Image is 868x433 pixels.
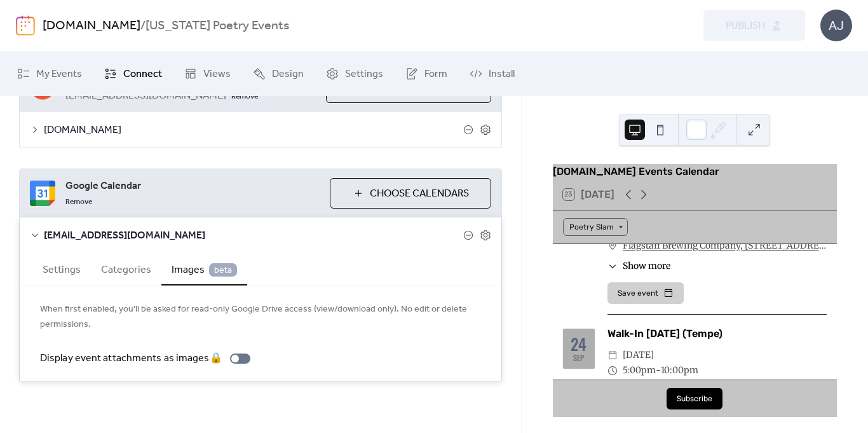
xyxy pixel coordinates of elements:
img: google [30,181,55,206]
a: Connect [95,57,172,91]
span: beta [209,263,237,277]
a: Install [460,57,524,91]
span: Remove [231,92,258,102]
a: [DOMAIN_NAME] [43,14,140,38]
button: Subscribe [667,388,722,409]
button: Save event [607,282,684,304]
div: 24 [571,336,587,352]
div: ​ [607,363,618,378]
span: - [656,363,661,378]
div: ​ [607,238,618,254]
span: Show more [623,259,670,273]
span: [EMAIL_ADDRESS][DOMAIN_NAME] [65,88,226,104]
span: Choose Calendars [370,186,469,202]
a: Views [175,57,240,91]
span: [DATE] [623,348,654,363]
a: Form [396,57,457,91]
a: My Events [8,57,92,91]
a: Tempe Center for the Arts [623,378,731,394]
span: Design [272,67,304,82]
span: 5:00pm [623,363,656,378]
a: Settings [316,57,393,91]
div: AJ [820,10,852,41]
div: ​ [607,259,618,273]
a: Flagstaff Brewing Company, [STREET_ADDRESS], [GEOGRAPHIC_DATA], [GEOGRAPHIC_DATA] [623,238,827,254]
div: ​ [607,348,618,363]
span: Settings [345,67,383,82]
div: [DOMAIN_NAME] Events Calendar [553,164,837,179]
span: Connect [123,67,162,82]
button: Categories [91,253,161,284]
span: 10:00pm [661,363,698,378]
a: Design [243,57,313,91]
b: [US_STATE] Poetry Events [146,14,289,38]
button: ​Show more [607,259,670,273]
div: Walk-In [DATE] (Tempe) [607,326,827,341]
button: Images beta [161,253,247,285]
img: logo [16,15,35,36]
button: Choose Calendars [330,178,491,209]
span: Form [424,67,447,82]
span: Install [489,67,515,82]
span: When first enabled, you'll be asked for read-only Google Drive access (view/download only). No ed... [40,302,481,333]
span: [DOMAIN_NAME] [44,123,463,138]
div: Sep [573,354,584,362]
span: My Events [36,67,82,82]
button: Settings [32,253,91,284]
div: ​ [607,378,618,394]
b: / [140,14,146,38]
span: [EMAIL_ADDRESS][DOMAIN_NAME] [44,228,463,244]
span: Views [203,67,231,82]
span: Remove [65,197,92,207]
span: Images [172,263,237,278]
span: Google Calendar [65,179,320,194]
